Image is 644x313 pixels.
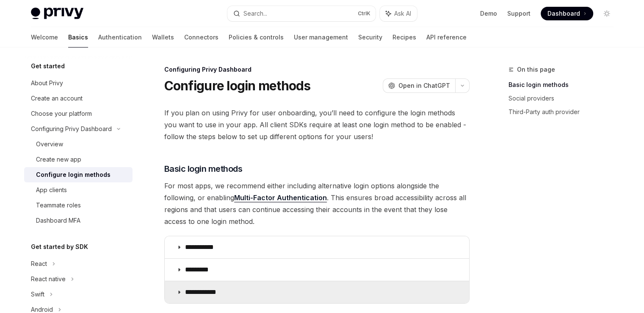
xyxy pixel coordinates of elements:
div: Configure login methods [36,170,111,180]
a: Support [507,9,531,18]
a: Teammate roles [24,198,133,213]
a: Social providers [509,92,620,105]
div: React native [31,274,66,284]
div: Overview [36,139,63,149]
a: Dashboard [541,7,593,20]
button: Ask AI [380,6,417,21]
a: Create new app [24,152,133,167]
span: Basic login methods [164,163,243,175]
div: App clients [36,185,67,195]
a: Multi-Factor Authentication [234,193,327,202]
a: Connectors [184,27,218,48]
a: Basics [68,27,88,48]
div: Search... [243,8,267,19]
button: Toggle dark mode [600,7,614,20]
a: Wallets [152,27,174,48]
a: Security [358,27,382,48]
a: User management [294,27,348,48]
span: Dashboard [547,9,580,18]
a: Choose your platform [24,106,133,121]
h5: Get started by SDK [31,242,88,252]
div: Choose your platform [31,109,92,119]
a: About Privy [24,75,133,91]
span: On this page [517,64,555,75]
a: Demo [480,9,497,18]
span: Ask AI [394,9,411,18]
h1: Configure login methods [164,78,311,93]
a: API reference [426,27,467,48]
a: Create an account [24,91,133,106]
button: Search...CtrlK [227,6,376,21]
a: Authentication [98,27,142,48]
div: Create an account [31,93,83,103]
span: Ctrl K [358,10,370,17]
span: Open in ChatGPT [398,81,450,90]
a: Recipes [392,27,416,48]
span: If you plan on using Privy for user onboarding, you’ll need to configure the login methods you wa... [164,107,470,143]
img: light logo [31,8,83,20]
a: Dashboard MFA [24,213,133,228]
div: Configuring Privy Dashboard [31,124,112,134]
a: Configure login methods [24,167,133,182]
h5: Get started [31,61,65,71]
a: App clients [24,182,133,198]
div: Dashboard MFA [36,215,80,226]
div: React [31,259,47,269]
a: Basic login methods [509,78,620,92]
a: Welcome [31,27,58,48]
span: For most apps, we recommend either including alternative login options alongside the following, o... [164,180,470,227]
div: Configuring Privy Dashboard [164,65,470,74]
div: Create new app [36,154,81,165]
div: Swift [31,289,44,299]
div: Teammate roles [36,200,81,210]
a: Overview [24,137,133,152]
a: Policies & controls [229,27,284,48]
div: About Privy [31,78,63,88]
a: Third-Party auth provider [509,105,620,119]
button: Open in ChatGPT [383,78,455,93]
